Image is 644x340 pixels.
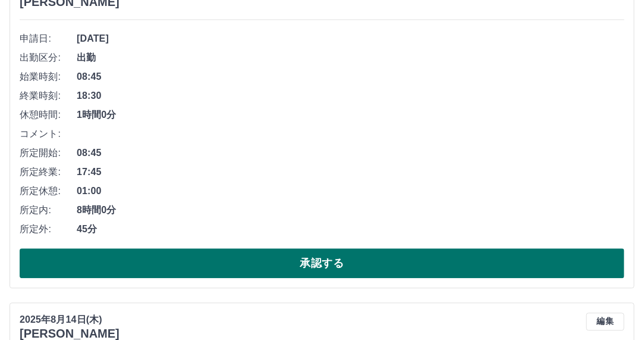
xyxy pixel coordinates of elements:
[20,146,77,160] span: 所定開始:
[20,222,77,236] span: 所定外:
[77,184,624,198] span: 01:00
[20,89,77,103] span: 終業時刻:
[77,70,624,84] span: 08:45
[20,127,77,141] span: コメント:
[20,203,77,217] span: 所定内:
[20,108,77,122] span: 休憩時間:
[77,222,624,236] span: 45分
[77,51,624,65] span: 出勤
[77,89,624,103] span: 18:30
[20,248,624,278] button: 承認する
[20,51,77,65] span: 出勤区分:
[20,32,77,46] span: 申請日:
[20,165,77,179] span: 所定終業:
[77,203,624,217] span: 8時間0分
[586,313,624,330] button: 編集
[20,70,77,84] span: 始業時刻:
[77,108,624,122] span: 1時間0分
[77,32,624,46] span: [DATE]
[77,146,624,160] span: 08:45
[20,313,120,327] p: 2025年8月14日(木)
[20,184,77,198] span: 所定休憩:
[77,165,624,179] span: 17:45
